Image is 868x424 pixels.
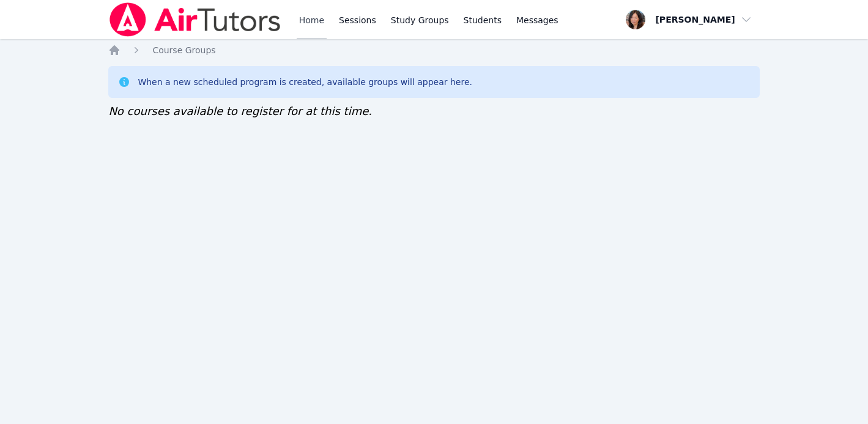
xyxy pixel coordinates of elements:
[152,44,215,56] a: Course Groups
[152,45,215,55] span: Course Groups
[108,2,281,37] img: Air Tutors
[108,105,372,117] span: No courses available to register for at this time.
[138,76,472,88] div: When a new scheduled program is created, available groups will appear here.
[516,14,558,26] span: Messages
[108,44,759,56] nav: Breadcrumb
